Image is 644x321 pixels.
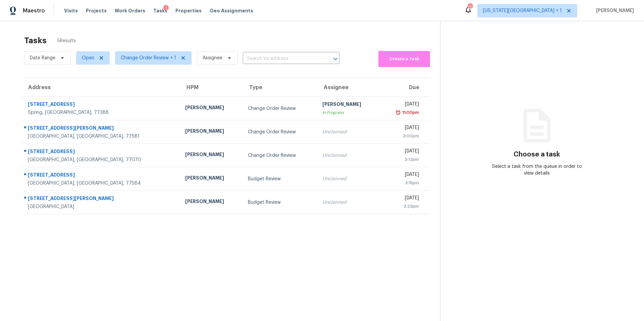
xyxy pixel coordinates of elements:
[64,7,78,14] span: Visits
[28,148,174,156] div: [STREET_ADDRESS]
[322,199,374,206] div: Unclaimed
[322,152,374,159] div: Unclaimed
[210,7,253,14] span: Geo Assignments
[28,156,174,163] div: [GEOGRAPHIC_DATA], [GEOGRAPHIC_DATA], 77070
[248,129,311,135] div: Change Order Review
[153,8,167,13] span: Tasks
[180,78,243,97] th: HPM
[395,109,401,116] img: Overdue Alarm Icon
[380,78,429,97] th: Due
[322,176,374,182] div: Unclaimed
[385,156,419,163] div: 3:12pm
[28,180,174,187] div: [GEOGRAPHIC_DATA], [GEOGRAPHIC_DATA], 77584
[243,54,321,64] input: Search by address
[322,101,374,109] div: [PERSON_NAME]
[185,198,237,206] div: [PERSON_NAME]
[385,203,419,210] div: 3:23pm
[82,55,94,61] span: Open
[401,109,419,116] div: 11:00pm
[203,55,222,61] span: Assignee
[23,7,45,14] span: Maestro
[28,195,174,203] div: [STREET_ADDRESS][PERSON_NAME]
[385,124,419,133] div: [DATE]
[489,163,585,177] div: Select a task from the queue in order to view details
[483,7,562,14] span: [US_STATE][GEOGRAPHIC_DATA] + 1
[248,152,311,159] div: Change Order Review
[185,104,237,113] div: [PERSON_NAME]
[28,109,174,116] div: Spring, [GEOGRAPHIC_DATA], 77388
[317,78,380,97] th: Assignee
[21,78,180,97] th: Address
[322,129,374,135] div: Unclaimed
[28,125,174,133] div: [STREET_ADDRESS][PERSON_NAME]
[163,5,169,12] div: 1
[28,133,174,140] div: [GEOGRAPHIC_DATA], [GEOGRAPHIC_DATA], 77581
[175,7,202,14] span: Properties
[248,176,311,182] div: Budget Review
[385,180,419,186] div: 3:15pm
[385,195,419,203] div: [DATE]
[185,151,237,159] div: [PERSON_NAME]
[382,55,427,63] span: Create a Task
[243,78,317,97] th: Type
[57,38,76,44] span: 5 Results
[185,128,237,136] div: [PERSON_NAME]
[28,203,174,210] div: [GEOGRAPHIC_DATA]
[248,105,311,112] div: Change Order Review
[385,133,419,139] div: 3:00pm
[28,172,174,180] div: [STREET_ADDRESS]
[385,171,419,180] div: [DATE]
[593,7,634,14] span: [PERSON_NAME]
[86,7,107,14] span: Projects
[385,101,419,109] div: [DATE]
[468,4,472,11] div: 12
[514,151,560,158] h3: Choose a task
[185,175,237,183] div: [PERSON_NAME]
[121,55,176,61] span: Change Order Review + 1
[30,55,55,61] span: Date Range
[248,199,311,206] div: Budget Review
[378,51,430,67] button: Create a Task
[115,7,145,14] span: Work Orders
[28,101,174,109] div: [STREET_ADDRESS]
[331,54,340,64] button: Open
[385,148,419,156] div: [DATE]
[322,109,374,116] div: In Progress
[24,37,47,44] h2: Tasks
